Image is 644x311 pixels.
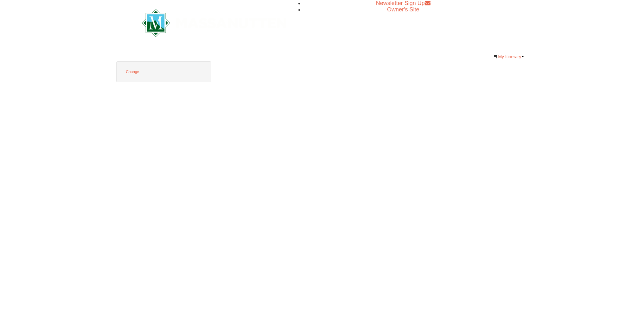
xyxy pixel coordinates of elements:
[142,9,287,37] img: Massanutten Resort Logo
[142,15,287,29] a: Massanutten Resort
[387,6,419,13] a: Owner's Site
[123,68,143,76] button: Change
[489,52,528,61] a: My Itinerary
